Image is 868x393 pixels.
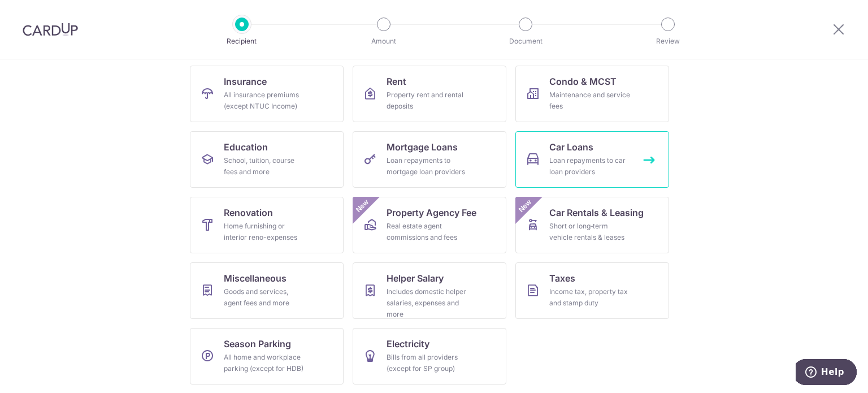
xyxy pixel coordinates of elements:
[387,75,406,88] span: Rent
[25,8,49,18] span: Help
[484,36,567,47] p: Document
[353,262,506,319] a: Helper SalaryIncludes domestic helper salaries, expenses and more
[353,328,506,385] a: ElectricityBills from all providers (except for SP group)
[387,155,468,178] div: Loan repayments to mortgage loan providers
[387,271,444,285] span: Helper Salary
[190,262,344,319] a: MiscellaneousGoods and services, agent fees and more
[387,140,458,154] span: Mortgage Loans
[387,206,476,219] span: Property Agency Fee
[342,36,426,47] p: Amount
[549,75,617,88] span: Condo & MCST
[224,221,305,243] div: Home furnishing or interior reno-expenses
[224,352,305,374] div: All home and workplace parking (except for HDB)
[515,131,669,188] a: Car LoansLoan repayments to car loan providers
[224,75,267,88] span: Insurance
[224,155,305,178] div: School, tuition, course fees and more
[549,155,631,178] div: Loan repayments to car loan providers
[190,66,344,122] a: InsuranceAll insurance premiums (except NTUC Income)
[515,197,669,253] a: Car Rentals & LeasingShort or long‑term vehicle rentals & leasesNew
[190,328,344,385] a: Season ParkingAll home and workplace parking (except for HDB)
[224,89,305,112] div: All insurance premiums (except NTUC Income)
[387,352,468,374] div: Bills from all providers (except for SP group)
[516,197,535,215] span: New
[23,23,78,36] img: CardUp
[549,286,631,309] div: Income tax, property tax and stamp duty
[353,197,506,253] a: Property Agency FeeReal estate agent commissions and feesNew
[549,89,631,112] div: Maintenance and service fees
[224,271,287,285] span: Miscellaneous
[224,206,273,219] span: Renovation
[387,89,468,112] div: Property rent and rental deposits
[549,206,644,219] span: Car Rentals & Leasing
[549,221,631,243] div: Short or long‑term vehicle rentals & leases
[353,66,506,122] a: RentProperty rent and rental deposits
[549,271,575,285] span: Taxes
[200,36,284,47] p: Recipient
[224,286,305,309] div: Goods and services, agent fees and more
[549,140,593,154] span: Car Loans
[387,221,468,243] div: Real estate agent commissions and fees
[353,131,506,188] a: Mortgage LoansLoan repayments to mortgage loan providers
[353,197,372,215] span: New
[190,197,344,253] a: RenovationHome furnishing or interior reno-expenses
[387,337,429,351] span: Electricity
[515,262,669,319] a: TaxesIncome tax, property tax and stamp duty
[515,66,669,122] a: Condo & MCSTMaintenance and service fees
[190,131,344,188] a: EducationSchool, tuition, course fees and more
[224,140,268,154] span: Education
[224,337,291,351] span: Season Parking
[626,36,710,47] p: Review
[387,286,468,320] div: Includes domestic helper salaries, expenses and more
[796,359,857,387] iframe: Opens a widget where you can find more information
